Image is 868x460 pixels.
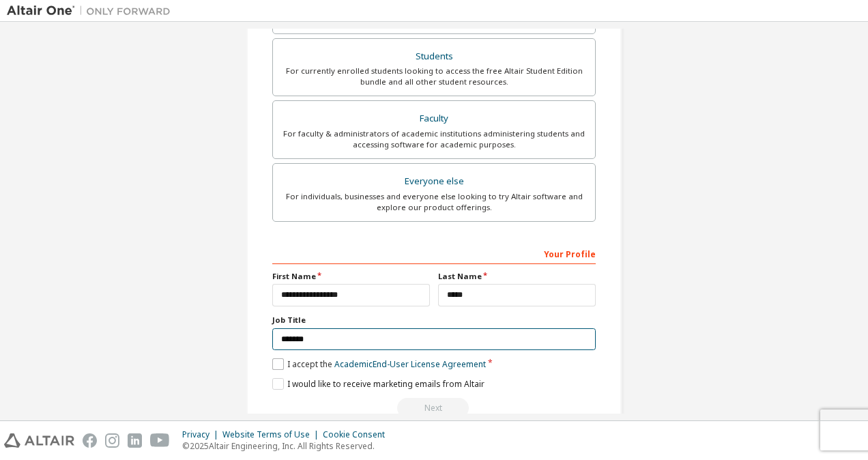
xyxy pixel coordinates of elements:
[272,398,596,418] div: You need to provide your academic email
[83,433,97,448] img: facebook.svg
[7,4,177,18] img: Altair One
[281,109,587,128] div: Faculty
[182,429,222,440] div: Privacy
[281,66,587,87] div: For currently enrolled students looking to access the free Altair Student Edition bundle and all ...
[334,358,486,370] a: Academic End-User License Agreement
[272,271,430,282] label: First Name
[272,242,596,264] div: Your Profile
[272,358,486,370] label: I accept the
[323,429,393,440] div: Cookie Consent
[105,433,119,448] img: instagram.svg
[4,433,74,448] img: altair_logo.svg
[281,172,587,191] div: Everyone else
[222,429,323,440] div: Website Terms of Use
[438,271,596,282] label: Last Name
[281,47,587,66] div: Students
[182,440,393,452] p: © 2025 Altair Engineering, Inc. All Rights Reserved.
[272,378,484,390] label: I would like to receive marketing emails from Altair
[281,128,587,150] div: For faculty & administrators of academic institutions administering students and accessing softwa...
[272,315,596,326] label: Job Title
[281,191,587,213] div: For individuals, businesses and everyone else looking to try Altair software and explore our prod...
[128,433,142,448] img: linkedin.svg
[150,433,170,448] img: youtube.svg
